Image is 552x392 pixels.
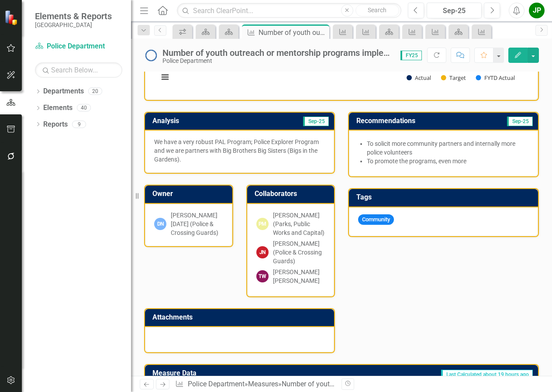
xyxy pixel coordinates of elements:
[152,313,330,321] h3: Attachments
[507,117,533,126] span: Sep-25
[273,239,325,265] div: [PERSON_NAME] (Police & Crossing Guards)
[368,7,386,14] span: Search
[43,120,68,130] a: Reports
[400,51,422,60] span: FY25
[43,103,72,113] a: Elements
[35,11,112,21] span: Elements & Reports
[441,74,466,82] button: Show Target
[35,41,122,52] a: Police Department
[273,268,325,285] div: [PERSON_NAME] [PERSON_NAME]
[355,4,399,17] button: Search
[407,74,431,82] button: Show Actual
[35,21,112,28] small: [GEOGRAPHIC_DATA]
[427,3,482,18] button: Sep-25
[162,58,392,64] div: Police Department
[256,270,269,282] div: TW
[4,10,20,25] img: ClearPoint Strategy
[476,74,515,82] button: Show FYTD Actual
[441,370,533,379] span: Last Calculated about 19 hours ago
[162,48,392,58] div: Number of youth outreach or mentorship programs implemented
[77,104,91,112] div: 40
[43,86,84,96] a: Departments
[154,138,325,164] p: We have a very robust PAL Program; Police Explorer Program and we are partners with Big Brothers ...
[72,120,86,128] div: 9
[367,157,529,165] li: To promote the programs, even more
[159,71,171,83] button: View chart menu, Chart
[367,139,529,157] li: To solicit more community partners and internally more police volunteers
[154,218,166,230] div: DN
[177,3,401,18] input: Search ClearPoint...
[144,48,158,62] img: No Information
[273,211,325,237] div: [PERSON_NAME] (Parks, Public Works and Capital)
[152,190,228,198] h3: Owner
[303,117,329,126] span: Sep-25
[255,190,330,198] h3: Collaborators
[282,380,480,388] div: Number of youth outreach or mentorship programs implemented
[171,211,223,237] div: [PERSON_NAME][DATE] (Police & Crossing Guards)
[529,3,545,18] button: JP
[88,88,102,95] div: 20
[356,193,534,201] h3: Tags
[430,6,479,16] div: Sep-25
[188,380,245,388] a: Police Department
[248,380,278,388] a: Measures
[256,218,269,230] div: PM
[256,246,269,258] div: JN
[152,117,241,125] h3: Analysis
[356,117,479,125] h3: Recommendations
[152,369,276,377] h3: Measure Data
[35,62,122,78] input: Search Below...
[358,214,394,225] span: Community
[175,379,335,389] div: » »
[259,27,327,38] div: Number of youth outreach or mentorship programs implemented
